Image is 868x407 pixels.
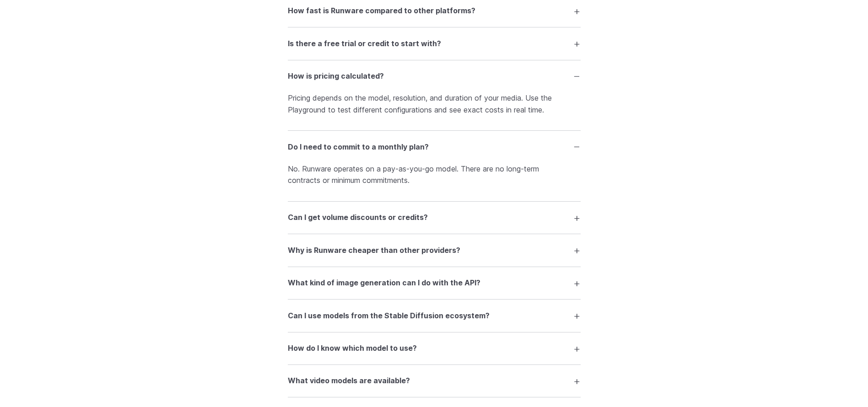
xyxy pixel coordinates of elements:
[288,163,581,187] p: No. Runware operates on a pay-as-you-go model. There are no long-term contracts or minimum commit...
[288,343,417,354] h3: How do I know which model to use?
[288,138,581,155] summary: Do I need to commit to a monthly plan?
[288,70,384,82] h3: How is pricing calculated?
[288,307,581,324] summary: Can I use models from the Stable Diffusion ecosystem?
[288,5,475,17] h3: How fast is Runware compared to other platforms?
[288,245,460,257] h3: Why is Runware cheaper than other providers?
[288,310,490,322] h3: Can I use models from the Stable Diffusion ecosystem?
[288,274,581,292] summary: What kind of image generation can I do with the API?
[288,2,581,20] summary: How fast is Runware compared to other platforms?
[288,209,581,226] summary: Can I get volume discounts or credits?
[288,340,581,357] summary: How do I know which model to use?
[288,38,441,50] h3: Is there a free trial or credit to start with?
[288,141,429,153] h3: Do I need to commit to a monthly plan?
[288,212,428,224] h3: Can I get volume discounts or credits?
[288,35,581,52] summary: Is there a free trial or credit to start with?
[288,375,410,387] h3: What video models are available?
[288,372,581,390] summary: What video models are available?
[288,241,581,259] summary: Why is Runware cheaper than other providers?
[288,92,581,116] p: Pricing depends on the model, resolution, and duration of your media. Use the Playground to test ...
[288,277,480,289] h3: What kind of image generation can I do with the API?
[288,68,581,85] summary: How is pricing calculated?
